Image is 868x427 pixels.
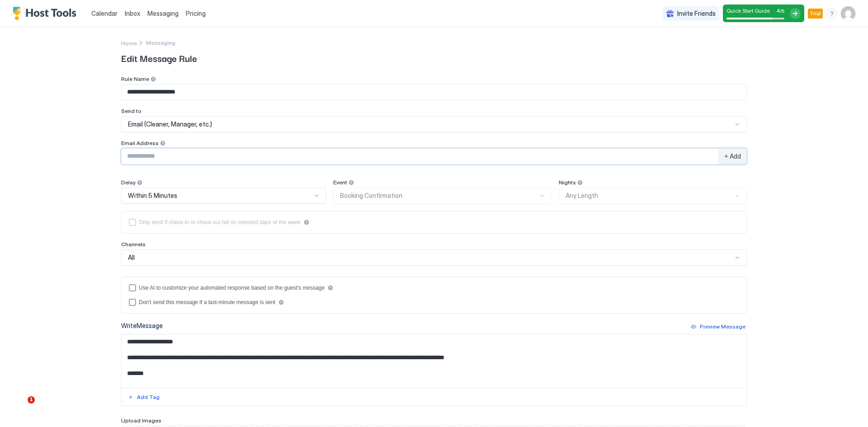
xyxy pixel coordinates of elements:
div: Add Tag [137,393,160,401]
span: Invite Friends [677,9,716,18]
span: Messaging [147,9,179,17]
a: Inbox [125,9,140,18]
span: Event [333,179,347,186]
div: Don't send this message if a last-minute message is sent [139,299,275,305]
div: disableIfLastMinute [129,299,739,306]
div: isLimited [129,219,739,226]
span: Send to [121,108,142,114]
span: Trial [810,9,821,18]
button: Preview Message [689,321,747,332]
span: Edit Message Rule [121,51,747,65]
span: Home [121,40,137,47]
span: + Add [724,152,741,160]
div: Write Message [121,321,163,330]
a: Home [121,38,137,47]
div: Use AI to customize your automated response based on the guest's message [139,285,325,291]
span: Calendar [91,9,118,17]
span: / 5 [780,8,784,14]
div: Breadcrumb [146,39,175,46]
div: menu [826,8,837,19]
a: Messaging [147,9,179,18]
div: Breadcrumb [121,38,137,47]
span: Quick Start Guide [726,7,770,14]
textarea: Input Field [122,334,746,388]
span: Messaging [146,39,175,46]
span: Rule Name [121,75,149,82]
span: Email Address [121,140,159,146]
span: All [128,253,135,262]
span: Upload Images [121,417,161,424]
span: Nights [559,179,576,186]
span: Channels [121,241,146,248]
input: Input Field [122,149,718,164]
input: Input Field [122,84,746,100]
span: 1 [28,396,35,404]
span: Pricing [186,9,206,18]
span: Inbox [125,9,140,17]
div: useAI [129,284,739,291]
div: User profile [841,6,855,21]
a: Host Tools Logo [13,7,80,20]
span: 4 [776,7,780,14]
div: Preview Message [700,323,745,331]
div: Only send if check-in or check-out fall on selected days of the week [139,219,301,225]
span: Within 5 Minutes [128,192,177,200]
a: Calendar [91,9,118,18]
iframe: Intercom live chat [9,396,31,418]
button: Add Tag [127,392,161,403]
span: Email (Cleaner, Manager, etc.) [128,120,212,128]
span: Delay [121,179,136,186]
